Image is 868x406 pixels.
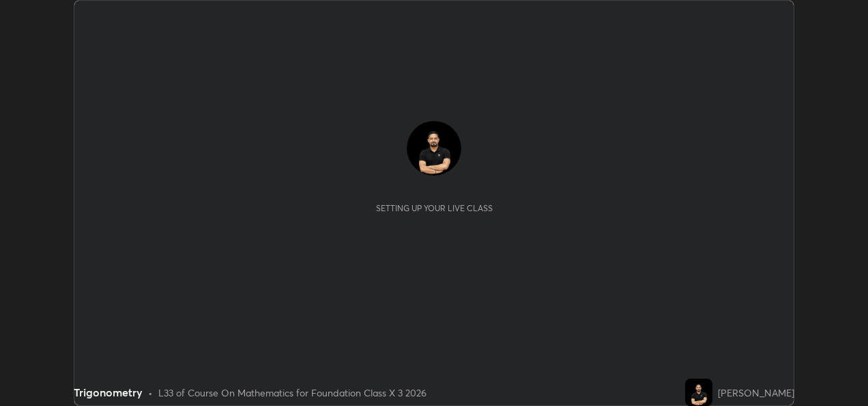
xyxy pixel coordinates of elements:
[407,121,461,176] img: ab0740807ae34c7c8029332c0967adf3.jpg
[148,385,153,400] div: •
[718,385,794,400] div: [PERSON_NAME]
[376,203,493,213] div: Setting up your live class
[158,385,426,400] div: L33 of Course On Mathematics for Foundation Class X 3 2026
[685,379,712,406] img: ab0740807ae34c7c8029332c0967adf3.jpg
[74,384,143,401] div: Trigonometry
